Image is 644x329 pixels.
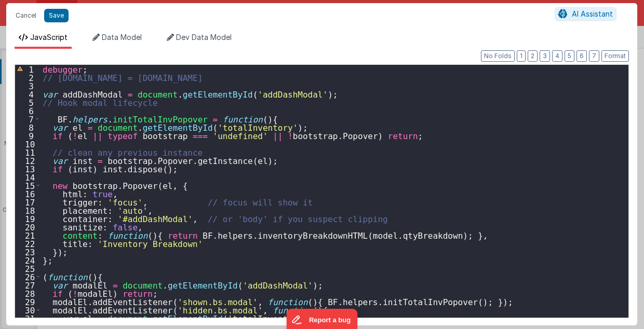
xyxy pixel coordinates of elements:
[15,65,41,73] div: 1
[555,7,616,21] button: AI Assistant
[15,148,41,156] div: 11
[15,81,41,90] div: 3
[15,73,41,81] div: 2
[15,214,41,223] div: 19
[15,181,41,189] div: 15
[15,297,41,306] div: 29
[15,239,41,248] div: 22
[44,9,69,22] button: Save
[15,231,41,239] div: 21
[15,314,41,322] div: 31
[15,123,41,131] div: 8
[540,50,550,62] button: 3
[15,264,41,272] div: 25
[176,33,232,42] span: Dev Data Model
[15,106,41,115] div: 6
[15,131,41,140] div: 9
[565,50,574,62] button: 5
[15,256,41,264] div: 24
[102,33,142,42] span: Data Model
[15,306,41,314] div: 30
[517,50,526,62] button: 1
[15,248,41,256] div: 23
[481,50,515,62] button: No Folds
[15,189,41,198] div: 16
[15,206,41,214] div: 18
[601,50,629,62] button: Format
[15,223,41,231] div: 20
[15,281,41,289] div: 27
[15,272,41,281] div: 26
[30,33,68,42] span: JavaScript
[572,9,613,18] span: AI Assistant
[15,115,41,123] div: 7
[15,90,41,98] div: 4
[15,289,41,297] div: 28
[528,50,538,62] button: 2
[15,198,41,206] div: 17
[15,164,41,173] div: 13
[15,98,41,106] div: 5
[589,50,599,62] button: 7
[15,140,41,148] div: 10
[552,50,562,62] button: 4
[15,156,41,164] div: 12
[15,173,41,181] div: 14
[576,50,587,62] button: 6
[10,8,42,23] button: Cancel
